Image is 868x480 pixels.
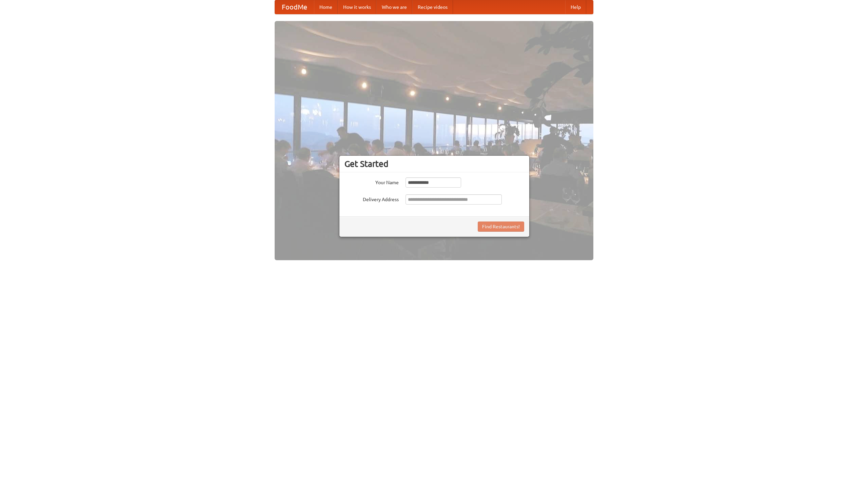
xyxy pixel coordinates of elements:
a: How it works [338,0,376,14]
a: Home [314,0,338,14]
a: Who we are [376,0,412,14]
label: Your Name [344,177,399,186]
a: Help [565,0,586,14]
label: Delivery Address [344,194,399,203]
button: Find Restaurants! [478,222,524,232]
a: Recipe videos [412,0,453,14]
a: FoodMe [275,0,314,14]
h3: Get Started [344,159,524,169]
